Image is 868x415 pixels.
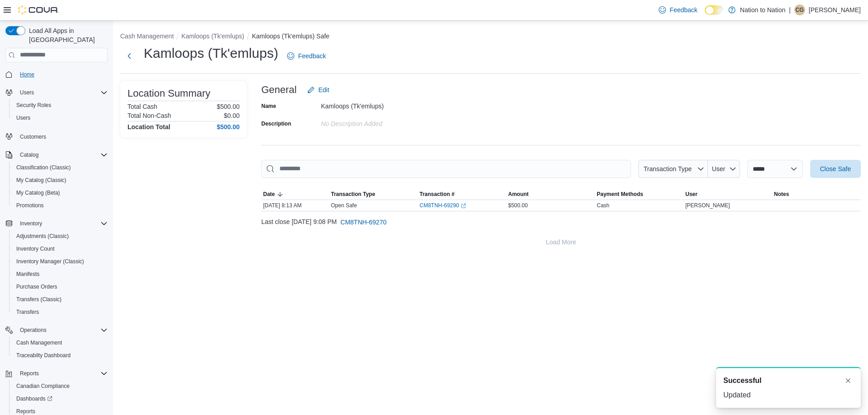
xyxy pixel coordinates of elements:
[16,189,60,196] span: My Catalog (Beta)
[16,114,30,121] span: Users
[181,33,244,40] button: Kamloops (Tk'emlups)
[13,337,108,348] span: Cash Management
[16,270,39,278] span: Manifests
[13,162,75,173] a: Classification (Classic)
[13,381,73,392] a: Canadian Compliance
[9,336,111,349] button: Cash Management
[638,160,708,178] button: Transaction Type
[261,200,329,211] div: [DATE] 8:13 AM
[120,47,138,65] button: Next
[9,99,111,112] button: Security Roles
[705,5,724,15] input: Dark Mode
[261,160,631,178] input: This is a search bar. As you type, the results lower in the page will automatically filter.
[127,88,210,99] h3: Location Summary
[20,220,42,227] span: Inventory
[13,100,55,111] a: Security Roles
[13,337,66,348] a: Cash Management
[16,102,51,109] span: Security Roles
[120,33,174,40] button: Cash Management
[420,191,454,198] span: Transaction #
[217,103,240,110] p: $500.00
[16,218,108,229] span: Inventory
[13,187,64,198] a: My Catalog (Beta)
[508,191,528,198] span: Amount
[2,324,111,336] button: Operations
[13,350,108,361] span: Traceabilty Dashboard
[13,307,108,317] span: Transfers
[13,307,42,317] a: Transfers
[224,112,240,119] p: $0.00
[13,294,108,305] span: Transfers (Classic)
[20,370,39,377] span: Reports
[261,233,861,251] button: Load More
[9,293,111,306] button: Transfers (Classic)
[712,165,726,173] span: User
[304,81,333,99] button: Edit
[643,165,692,173] span: Transaction Type
[13,269,108,280] span: Manifests
[16,233,69,240] span: Adjustments (Classic)
[843,375,854,386] button: Dismiss toast
[794,5,805,15] div: Cam Gottfriedson
[18,5,59,14] img: Cova
[9,174,111,187] button: My Catalog (Classic)
[16,368,108,379] span: Reports
[263,191,275,198] span: Date
[9,161,111,174] button: Classification (Classic)
[318,85,329,94] span: Edit
[13,256,108,267] span: Inventory Manager (Classic)
[16,325,108,336] span: Operations
[13,393,108,404] span: Dashboards
[740,5,785,15] p: Nation to Nation
[16,177,66,184] span: My Catalog (Classic)
[321,117,442,127] div: No Description added
[13,350,74,361] a: Traceabilty Dashboard
[16,149,108,160] span: Catalog
[16,408,35,415] span: Reports
[13,175,108,186] span: My Catalog (Classic)
[16,296,61,303] span: Transfers (Classic)
[13,112,34,123] a: Users
[283,47,329,65] a: Feedback
[9,380,111,392] button: Canadian Compliance
[9,199,111,212] button: Promotions
[16,202,44,209] span: Promotions
[9,306,111,318] button: Transfers
[708,160,740,178] button: User
[16,308,39,316] span: Transfers
[2,367,111,380] button: Reports
[2,149,111,161] button: Catalog
[13,243,108,254] span: Inventory Count
[13,243,58,254] a: Inventory Count
[13,393,56,404] a: Dashboards
[20,89,34,96] span: Users
[261,120,291,127] label: Description
[420,202,466,209] a: CM8TNH-69290External link
[2,217,111,230] button: Inventory
[789,5,791,15] p: |
[16,325,50,336] button: Operations
[685,191,698,198] span: User
[331,202,357,209] p: Open Safe
[16,149,42,160] button: Catalog
[127,103,157,110] h6: Total Cash
[597,191,643,198] span: Payment Methods
[261,103,276,110] label: Name
[597,202,609,209] div: Cash
[595,189,684,200] button: Payment Methods
[13,162,108,173] span: Classification (Classic)
[418,189,506,200] button: Transaction #
[120,32,861,42] nav: An example of EuiBreadcrumbs
[810,160,861,178] button: Close Safe
[9,230,111,242] button: Adjustments (Classic)
[16,69,38,80] a: Home
[685,202,730,209] span: [PERSON_NAME]
[684,189,772,200] button: User
[508,202,528,209] span: $500.00
[13,269,43,280] a: Manifests
[546,238,576,247] span: Load More
[25,26,108,44] span: Load All Apps in [GEOGRAPHIC_DATA]
[16,283,57,290] span: Purchase Orders
[321,99,442,110] div: Kamloops (Tk'emlups)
